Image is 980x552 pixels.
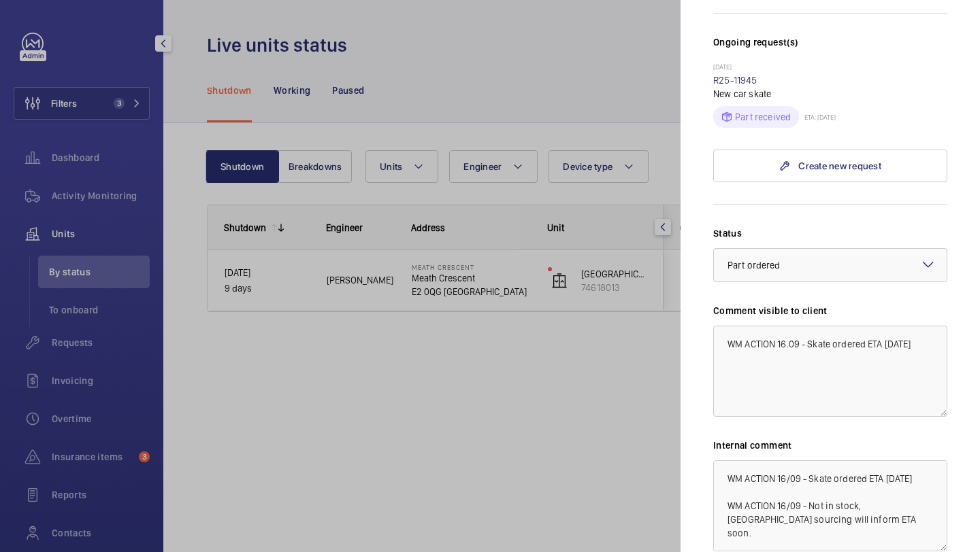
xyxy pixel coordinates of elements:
a: R25-11945 [713,75,757,86]
a: Create new request [713,150,947,182]
h3: Ongoing request(s) [713,35,947,63]
p: New car skate [713,87,947,101]
label: Internal comment [713,438,947,452]
label: Status [713,226,947,240]
p: [DATE] [713,63,947,73]
span: Part ordered [728,260,781,271]
p: ETA: [DATE] [799,113,836,121]
p: Part received [735,110,791,124]
label: Comment visible to client [713,304,947,317]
